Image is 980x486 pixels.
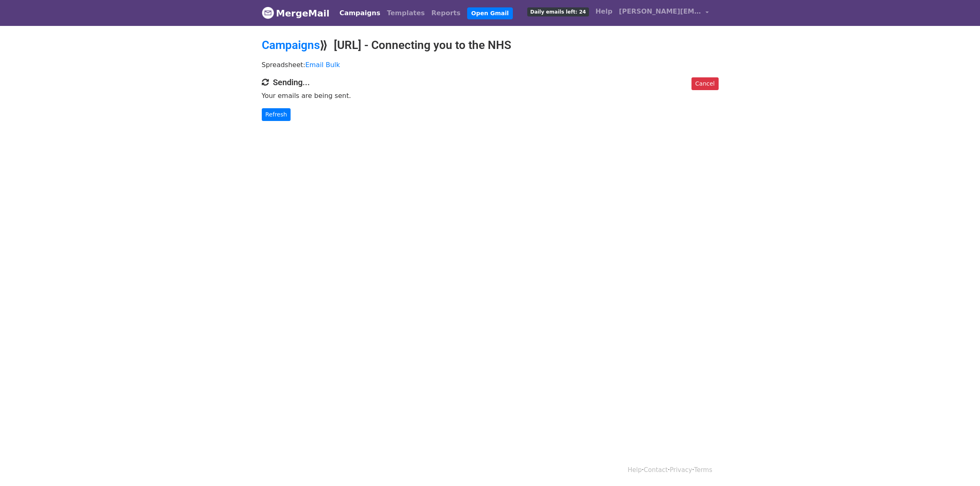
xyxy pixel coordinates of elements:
img: MergeMail logo [262,7,274,19]
a: Help [628,466,642,474]
span: Daily emails left: 24 [527,7,589,16]
a: Campaigns [262,38,320,52]
h4: Sending... [262,77,719,87]
h2: ⟫ [URL] - Connecting you to the NHS [262,38,719,52]
a: Refresh [262,108,291,121]
a: Campaigns [336,5,384,21]
a: MergeMail [262,5,330,22]
a: Daily emails left: 24 [524,3,592,20]
a: Email Bulk [305,61,340,69]
a: Templates [384,5,428,21]
a: [PERSON_NAME][EMAIL_ADDRESS][PERSON_NAME] [616,3,712,23]
a: Privacy [670,466,692,474]
a: Reports [428,5,464,21]
span: [PERSON_NAME][EMAIL_ADDRESS][PERSON_NAME] [619,7,701,16]
a: Contact [644,466,668,474]
a: Cancel [691,77,718,90]
a: Open Gmail [467,7,513,19]
a: Terms [694,466,712,474]
p: Your emails are being sent. [262,91,719,100]
p: Spreadsheet: [262,60,719,69]
a: Help [592,3,616,20]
